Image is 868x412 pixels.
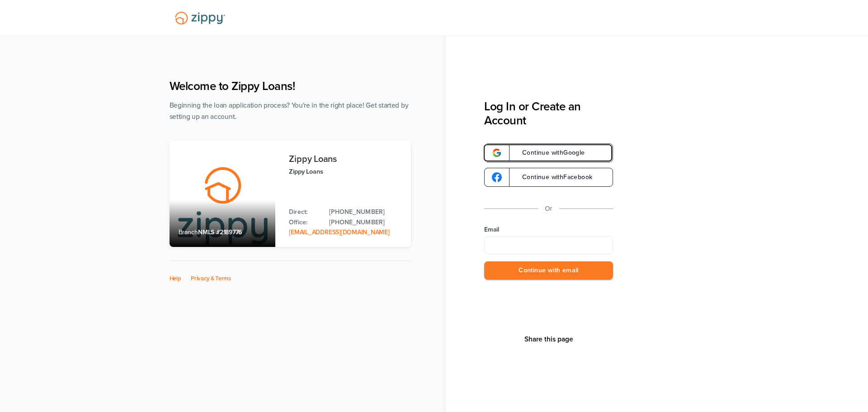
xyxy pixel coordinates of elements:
span: Branch [179,228,198,236]
a: Direct Phone: 512-975-2947 [329,207,401,217]
button: Continue with email [484,261,613,280]
button: Share This Page [522,335,576,344]
a: Privacy & Terms [191,275,231,282]
p: Office: [289,218,320,227]
a: Help [170,275,181,282]
a: google-logoContinue withFacebook [484,168,613,187]
img: Lender Logo [170,8,231,28]
span: Continue with Facebook [513,174,592,180]
h3: Zippy Loans [289,154,401,164]
a: google-logoContinue withGoogle [484,143,613,162]
p: Direct: [289,207,320,217]
img: google-logo [492,148,502,158]
span: Beginning the loan application process? You're in the right place! Get started by setting up an a... [170,101,409,121]
p: Or [545,203,552,214]
span: Continue with Google [513,150,585,156]
a: Email Address: zippyguide@zippymh.com [289,228,389,236]
span: NMLS #2189776 [198,228,242,236]
p: Zippy Loans [289,166,401,177]
img: google-logo [492,172,502,182]
input: Email Address [484,236,613,254]
a: Office Phone: 512-975-2947 [329,218,401,227]
h3: Log In or Create an Account [484,99,613,128]
label: Email [484,225,613,234]
h1: Welcome to Zippy Loans! [170,79,411,93]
